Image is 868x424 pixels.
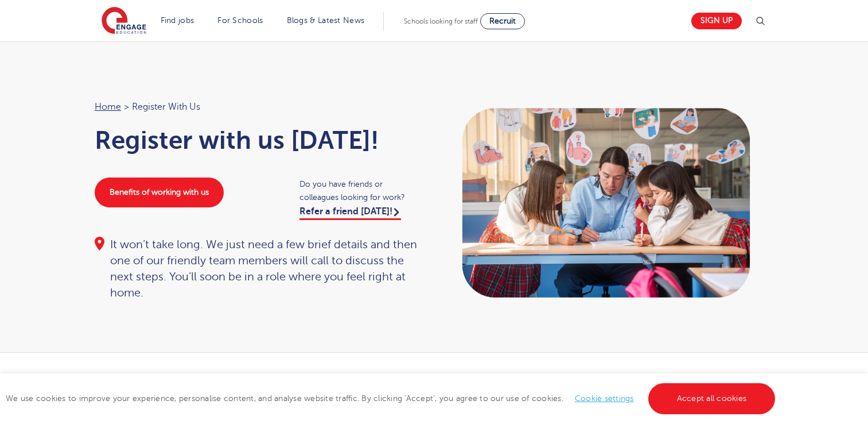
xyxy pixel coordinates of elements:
span: Schools looking for staff [404,17,478,25]
span: > [124,102,129,112]
a: Cookie settings [575,394,634,403]
nav: breadcrumb [95,99,423,114]
a: Home [95,102,121,112]
div: It won’t take long. We just need a few brief details and then one of our friendly team members wi... [95,237,423,301]
a: Find jobs [161,16,194,25]
h1: Register with us [DATE]! [95,126,423,155]
a: For Schools [217,16,263,25]
span: Register with us [132,99,200,114]
span: Recruit [489,17,516,25]
a: Recruit [480,13,525,29]
span: Do you have friends or colleagues looking for work? [299,178,423,204]
a: Benefits of working with us [95,178,224,207]
a: Sign up [691,13,742,29]
a: Blogs & Latest News [287,16,365,25]
span: We use cookies to improve your experience, personalise content, and analyse website traffic. By c... [6,394,778,403]
img: Engage Education [102,7,146,36]
a: Accept all cookies [648,383,776,414]
a: Refer a friend [DATE]! [299,206,401,220]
